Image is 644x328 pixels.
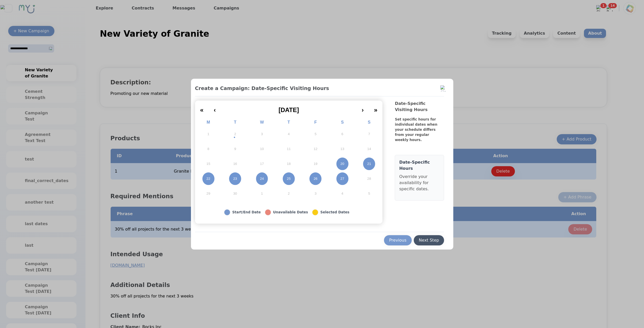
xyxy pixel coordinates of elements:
[222,171,248,186] button: September 23, 2025
[357,103,369,114] button: ›
[356,127,382,142] button: September 7, 2025
[261,191,263,196] abbr: October 1, 2025
[195,103,209,114] button: «
[248,186,275,201] button: October 1, 2025
[320,210,349,215] div: Selected Dates
[260,120,264,124] abbr: Wednesday
[329,171,356,186] button: September 27, 2025
[195,142,222,156] button: September 8, 2025
[278,106,299,113] span: [DATE]
[329,186,356,201] button: October 4, 2025
[261,132,263,136] abbr: September 3, 2025
[315,132,316,136] abbr: September 5, 2025
[207,132,209,136] abbr: September 1, 2025
[206,191,210,196] abbr: September 29, 2025
[234,147,236,151] abbr: September 9, 2025
[275,142,302,156] button: September 11, 2025
[248,156,275,171] button: September 17, 2025
[233,191,237,196] abbr: September 30, 2025
[356,142,382,156] button: September 14, 2025
[248,127,275,142] button: September 3, 2025
[384,235,412,245] button: Previous
[302,186,329,201] button: October 3, 2025
[329,156,356,171] button: September 20, 2025
[234,132,236,136] abbr: September 2, 2025
[368,191,370,196] abbr: October 5, 2025
[340,147,344,151] abbr: September 13, 2025
[367,162,371,166] abbr: September 21, 2025
[206,176,210,181] abbr: September 22, 2025
[440,85,447,92] img: Close
[399,174,440,192] p: Override your availability for specific dates.
[329,142,356,156] button: September 13, 2025
[207,120,210,124] abbr: Monday
[234,120,236,124] abbr: Tuesday
[395,117,439,149] div: Set specific hours for individual dates when your schedule differs from your regular weekly hours.
[248,142,275,156] button: September 10, 2025
[233,176,237,181] abbr: September 23, 2025
[288,132,290,136] abbr: September 4, 2025
[195,156,222,171] button: September 15, 2025
[207,147,209,151] abbr: September 8, 2025
[288,191,290,196] abbr: October 2, 2025
[399,159,440,172] h4: Date-Specific Hours
[233,162,237,166] abbr: September 16, 2025
[260,147,264,151] abbr: September 10, 2025
[287,176,291,181] abbr: September 25, 2025
[287,120,290,124] abbr: Thursday
[222,142,248,156] button: September 9, 2025
[356,171,382,186] button: September 28, 2025
[302,142,329,156] button: September 12, 2025
[356,156,382,171] button: September 21, 2025
[341,191,343,196] abbr: October 4, 2025
[314,162,318,166] abbr: September 19, 2025
[195,171,222,186] button: September 22, 2025
[195,85,444,92] h2: Create a Campaign: Date-Specific Visiting Hours
[356,186,382,201] button: October 5, 2025
[329,127,356,142] button: September 6, 2025
[260,176,264,181] abbr: September 24, 2025
[341,132,343,136] abbr: September 6, 2025
[275,186,302,201] button: October 2, 2025
[395,101,444,117] div: Date-Specific Visiting Hours
[273,210,308,215] div: Unavailable Dates
[340,176,344,181] abbr: September 27, 2025
[275,156,302,171] button: September 18, 2025
[314,176,318,181] abbr: September 26, 2025
[369,103,382,114] button: »
[340,162,344,166] abbr: September 20, 2025
[222,156,248,171] button: September 16, 2025
[419,237,439,243] div: Next Step
[389,237,407,243] div: Previous
[195,186,222,201] button: September 29, 2025
[195,127,222,142] button: September 1, 2025
[314,120,317,124] abbr: Friday
[302,171,329,186] button: September 26, 2025
[222,186,248,201] button: September 30, 2025
[368,132,370,136] abbr: September 7, 2025
[287,162,291,166] abbr: September 18, 2025
[341,120,344,124] abbr: Saturday
[414,235,444,245] button: Next Step
[368,120,371,124] abbr: Sunday
[287,147,291,151] abbr: September 11, 2025
[209,103,221,114] button: ‹
[260,162,264,166] abbr: September 17, 2025
[248,171,275,186] button: September 24, 2025
[314,147,318,151] abbr: September 12, 2025
[367,176,371,181] abbr: September 28, 2025
[221,103,357,114] button: [DATE]
[275,171,302,186] button: September 25, 2025
[206,162,210,166] abbr: September 15, 2025
[315,191,316,196] abbr: October 3, 2025
[302,127,329,142] button: September 5, 2025
[275,127,302,142] button: September 4, 2025
[367,147,371,151] abbr: September 14, 2025
[232,210,261,215] div: Start/End Date
[302,156,329,171] button: September 19, 2025
[222,127,248,142] button: September 2, 2025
